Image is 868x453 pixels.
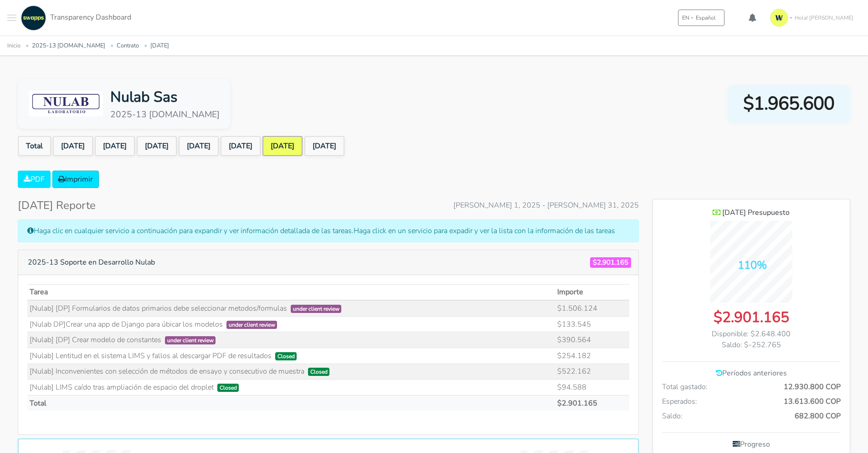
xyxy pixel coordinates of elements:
td: [Nulab] LIMS caído tras ampliación de espacio del droplet [27,380,555,396]
span: $2.901.165 [590,257,631,268]
span: Closed [308,368,330,376]
div: Haga clic en cualquier servicio a continuación para expandir y ver información detallada de las t... [18,219,639,242]
span: [DATE] Presupuesto [722,208,790,218]
th: Importe [555,284,629,300]
a: [DATE] [221,136,261,156]
span: 682.800 COP [795,411,841,422]
span: under client review [291,305,342,313]
span: Saldo: [662,411,683,422]
div: Disponible: $2.648.400 [662,328,841,339]
a: [DATE] [262,136,303,156]
a: [DATE] [137,136,177,156]
td: [Nulab] Inconvenientes con selección de métodos de ensayo y consecutivo de muestra [27,364,555,380]
span: Hola! [PERSON_NAME] [795,14,853,22]
img: swapps-linkedin-v2.jpg [21,5,46,31]
h6: Progreso [662,440,841,449]
a: [DATE] [150,42,169,50]
a: Contrato [117,42,139,50]
td: $94.588 [555,380,629,396]
th: Tarea [27,284,555,300]
span: Total gastado: [662,381,708,392]
div: 2025-13 [DOMAIN_NAME] [110,108,220,121]
span: Closed [217,384,239,392]
a: Imprimir [52,171,99,188]
a: Total [18,136,51,156]
td: $522.162 [555,364,629,380]
h6: Períodos anteriores [662,369,841,378]
a: Transparency Dashboard [19,5,131,31]
a: [DATE] [304,136,344,156]
a: Inicio [7,42,21,50]
a: [DATE] [53,136,93,156]
a: PDF [18,171,51,188]
span: 12.930.800 COP [784,381,841,392]
td: [Nulab] Lentitud en el sistema LIMS y fallos al descargar PDF de resultados [27,348,555,364]
h4: [DATE] Reporte [18,199,96,212]
a: [DATE] [179,136,219,156]
a: Hola! [PERSON_NAME] [766,5,861,31]
span: Esperados: [662,396,697,407]
img: Nulab Sas [29,91,103,116]
td: $254.182 [555,348,629,364]
a: [DATE] [95,136,135,156]
td: [Nulab] [DP] Formularios de datos primarios debe seleccionar metodos/formulas [27,300,555,316]
td: Total [27,395,555,411]
span: 13.613.600 COP [784,396,841,407]
img: isotipo-3-3e143c57.png [770,9,788,27]
span: $1.965.600 [743,90,834,117]
td: $2.901.165 [555,395,629,411]
td: [Nulab DP]Crear una app de Django para úbicar los modelos [27,316,555,332]
a: 2025-13 [DOMAIN_NAME] [32,42,105,50]
span: [PERSON_NAME] 1, 2025 - [PERSON_NAME] 31, 2025 [453,200,639,211]
button: 2025-13 Soporte en Desarrollo Nulab [22,254,161,271]
span: under client review [226,321,277,329]
td: $390.564 [555,332,629,348]
span: Closed [275,352,297,360]
td: $133.545 [555,316,629,332]
span: Español [696,14,716,22]
button: ENEspañol [678,10,724,26]
div: Saldo: $-252.765 [662,339,841,350]
span: under client review [165,336,216,344]
div: $2.901.165 [662,307,841,328]
td: $1.506.124 [555,300,629,316]
div: Nulab Sas [110,86,220,108]
button: Toggle navigation menu [7,5,16,31]
span: Transparency Dashboard [50,12,131,22]
td: [Nulab] [DP] Crear modelo de constantes [27,332,555,348]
